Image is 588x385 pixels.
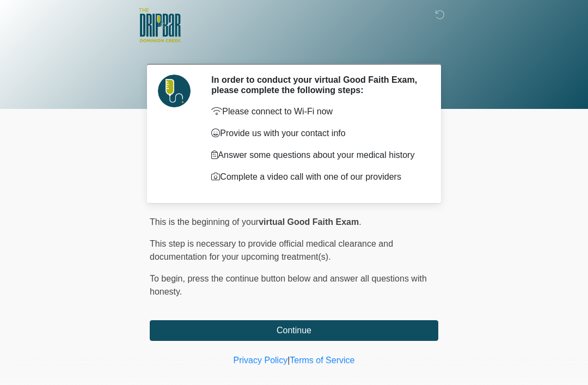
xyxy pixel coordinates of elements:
img: Agent Avatar [158,75,191,107]
p: Answer some questions about your medical history [211,149,422,162]
a: Privacy Policy [234,356,288,365]
span: This is the beginning of your [150,217,259,227]
button: Continue [150,320,438,341]
span: To begin, [150,274,187,283]
h2: In order to conduct your virtual Good Faith Exam, please complete the following steps: [211,75,422,95]
a: | [287,356,290,365]
span: press the continue button below and answer all questions with honesty. [150,274,427,296]
strong: virtual Good Faith Exam [259,217,359,227]
a: Terms of Service [290,356,354,365]
span: This step is necessary to provide official medical clearance and documentation for your upcoming ... [150,239,393,261]
p: Provide us with your contact info [211,127,422,140]
img: The DRIPBaR - San Antonio Dominion Creek Logo [139,8,181,44]
span: . [359,217,361,227]
p: Complete a video call with one of our providers [211,170,422,184]
p: Please connect to Wi-Fi now [211,105,422,118]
